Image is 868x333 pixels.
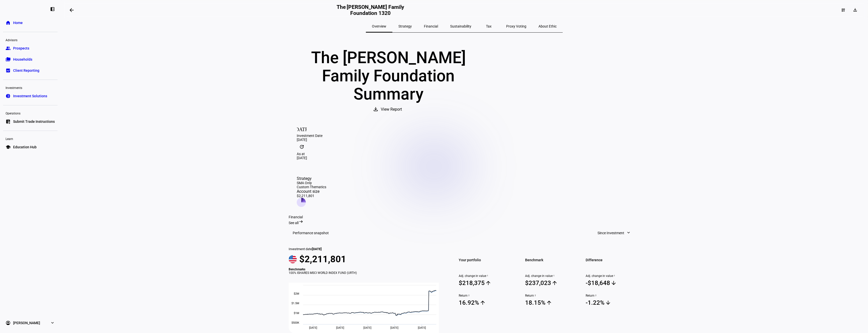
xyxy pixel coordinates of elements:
[297,124,307,134] mat-icon: [DATE]
[3,109,58,116] div: Operations
[50,320,55,325] eth-mat-symbol: expand_more
[69,7,75,13] mat-icon: arrow_backwards
[299,219,304,224] mat-icon: arrow_right_alt
[546,300,552,306] mat-icon: arrow_upward
[372,25,386,28] span: Overview
[480,300,486,306] mat-icon: arrow_upward
[6,68,11,73] eth-mat-symbol: bid_landscape
[552,280,558,286] mat-icon: arrow_upward
[586,274,640,278] span: Adj. change in value
[3,18,58,28] a: homeHome
[525,274,579,278] span: Adj. change in value
[3,36,58,43] div: Advisors
[525,299,579,306] span: 18.15%
[6,57,11,62] eth-mat-symbol: folder_copy
[297,176,326,181] div: Strategy
[297,189,326,194] div: Account size
[3,91,58,101] a: pie_chartInvestment Solutions
[289,215,640,219] div: Financial
[538,25,557,28] span: About Ethic
[6,320,11,325] eth-mat-symbol: account_circle
[485,280,491,286] mat-icon: arrow_upward
[3,54,58,64] a: folder_copyHouseholds
[289,271,445,275] div: 100% ISHARES MSCI WORLD INDEX FUND (URTH)
[424,25,438,28] span: Financial
[390,326,398,329] span: [DATE]
[586,299,640,306] span: -1.22%
[841,8,845,12] mat-icon: dashboard_customize
[13,320,40,325] span: [PERSON_NAME]
[506,25,526,28] span: Proxy Voting
[363,326,371,329] span: [DATE]
[598,228,624,238] span: Since Investment
[525,279,579,287] span: $237,023
[592,228,636,238] button: Since Investment
[459,294,513,297] span: Return
[586,294,640,297] span: Return
[13,46,29,51] span: Prospects
[336,326,344,329] span: [DATE]
[289,268,445,271] div: Benchmarks
[297,156,632,160] div: [DATE]
[368,103,409,115] button: View Report
[459,279,485,287] div: $218,375
[586,279,640,287] span: -$18,648
[450,25,471,28] span: Sustainability
[332,4,409,16] h2: The [PERSON_NAME] Family Foundation 1320
[294,292,299,295] text: $2M
[13,145,37,150] span: Education Hub
[613,274,615,278] sup: 1
[312,247,322,251] span: [DATE]
[6,93,11,99] eth-mat-symbol: pie_chart
[6,145,11,150] eth-mat-symbol: school
[6,119,11,124] eth-mat-symbol: list_alt_add
[534,294,536,297] sup: 2
[611,280,617,286] mat-icon: arrow_downward
[289,247,445,251] div: Investment date
[297,194,326,198] div: $2,211,801
[6,46,11,51] eth-mat-symbol: group
[13,68,39,73] span: Client Reporting
[3,84,58,91] div: Investments
[299,254,346,265] span: $2,211,801
[13,20,23,25] span: Home
[525,256,579,264] span: Benchmark
[13,119,55,124] span: Submit Trade Instructions
[291,321,299,324] text: $500K
[468,294,470,297] sup: 2
[297,142,307,152] mat-icon: update
[853,7,858,12] mat-icon: download
[398,25,412,28] span: Strategy
[3,135,58,142] div: Learn
[418,326,426,329] span: [DATE]
[289,49,488,103] div: The [PERSON_NAME] Family Foundation Summary
[309,326,317,329] span: [DATE]
[293,231,329,235] h3: Performance snapshot
[297,181,326,185] div: SMA Only
[294,312,299,315] text: $1M
[297,138,632,142] div: [DATE]
[50,7,55,12] eth-mat-symbol: left_panel_close
[297,152,632,156] div: As at
[459,299,513,306] span: 16.92%
[13,93,47,99] span: Investment Solutions
[3,43,58,53] a: groupProspects
[626,230,631,235] mat-icon: expand_more
[291,302,299,305] text: $1.5M
[13,57,32,62] span: Households
[459,256,513,264] span: Your portfolio
[289,221,299,225] span: See all
[6,20,11,25] eth-mat-symbol: home
[486,274,488,278] sup: 1
[297,134,632,138] div: Investment Date
[594,294,596,297] sup: 2
[486,25,492,28] span: Tax
[459,274,513,278] span: Adj. change in value
[373,106,379,112] mat-icon: download
[586,256,640,264] span: Difference
[605,300,611,306] mat-icon: arrow_downward
[3,65,58,76] a: bid_landscapeClient Reporting
[381,103,402,115] span: View Report
[525,294,579,297] span: Return
[297,185,326,189] div: Custom Thematics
